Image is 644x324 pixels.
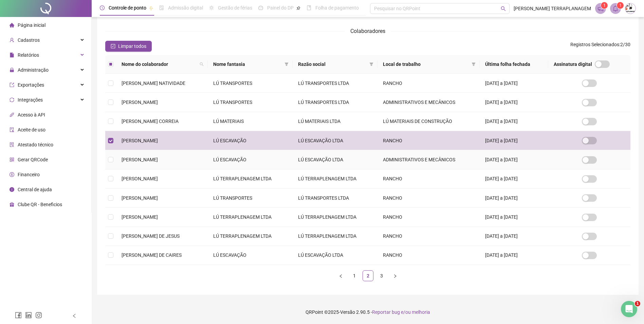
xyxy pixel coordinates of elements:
th: Última folha fechada [480,55,548,74]
span: file-done [159,5,164,10]
span: book [307,5,311,10]
td: LÚ ESCAVAÇÃO LTDA [293,150,378,169]
span: Admissão digital [168,5,203,11]
li: Próxima página [390,270,401,281]
td: LÚ ESCAVAÇÃO [208,131,293,150]
span: Atestado técnico [18,142,53,147]
span: Nome fantasia [213,60,282,68]
td: RANCHO [378,227,480,246]
td: LÚ ESCAVAÇÃO [208,246,293,265]
span: Gerar QRCode [18,157,48,162]
td: ADMINISTRATIVOS E MECÂNICOS [378,93,480,112]
td: RANCHO [378,246,480,265]
span: Administração [18,67,49,73]
span: search [198,59,205,69]
span: Financeiro [18,172,40,177]
span: info-circle [10,187,14,192]
span: filter [369,62,373,66]
li: Página anterior [335,270,346,281]
span: audit [10,127,14,132]
td: RANCHO [378,208,480,227]
span: left [339,274,343,278]
td: LÚ TRANSPORTES [208,74,293,93]
span: Limpar todos [118,42,146,50]
span: home [10,23,14,28]
span: Local de trabalho [383,60,469,68]
button: Limpar todos [105,41,152,52]
button: left [335,270,346,281]
span: check-square [111,44,115,49]
span: 1 [635,301,640,306]
span: Painel do DP [267,5,294,11]
td: LÚ ESCAVAÇÃO LTDA [293,131,378,150]
td: LÚ TERRAPLENAGEM LTDA [293,227,378,246]
span: 1 [619,3,622,8]
span: [PERSON_NAME] [122,157,158,162]
span: lock [10,68,14,72]
span: instagram [35,312,42,319]
span: Colaboradores [350,28,385,34]
span: Nome do colaborador [122,60,197,68]
td: [DATE] a [DATE] [480,150,548,169]
span: Página inicial [18,22,45,28]
span: [PERSON_NAME] [122,176,158,181]
span: Clube QR - Beneficios [18,202,62,207]
span: solution [10,142,14,147]
iframe: Intercom live chat [621,301,637,317]
span: Versão [340,309,355,315]
td: [DATE] a [DATE] [480,131,548,150]
span: qrcode [10,157,14,162]
li: 3 [376,270,387,281]
span: api [10,112,14,117]
td: LÚ TERRAPLENAGEM LTDA [208,169,293,188]
span: Folha de pagamento [315,5,359,11]
td: LÚ TRANSPORTES [208,188,293,208]
li: 1 [349,270,360,281]
span: Reportar bug e/ou melhoria [372,309,430,315]
td: [DATE] a [DATE] [480,74,548,93]
footer: QRPoint © 2025 - 2.90.5 - [92,300,644,324]
span: export [10,83,14,87]
td: [DATE] a [DATE] [480,112,548,131]
span: Exportações [18,82,44,88]
span: filter [284,62,289,66]
span: 1 [603,3,606,8]
td: LÚ MATERIAIS DE CONSTRUÇÃO [378,112,480,131]
td: [DATE] a [DATE] [480,246,548,265]
a: 1 [349,271,360,281]
span: filter [283,59,290,69]
button: right [390,270,401,281]
td: RANCHO [378,188,480,208]
td: RANCHO [378,131,480,150]
td: LÚ TRANSPORTES LTDA [293,74,378,93]
span: facebook [15,312,22,319]
span: [PERSON_NAME] NATIVIDADE [122,80,185,86]
td: [DATE] a [DATE] [480,188,548,208]
span: user-add [10,38,14,42]
span: dollar [10,172,14,177]
td: LÚ TERRAPLENAGEM LTDA [293,208,378,227]
span: [PERSON_NAME] [122,195,158,201]
span: Assinatura digital [554,60,592,68]
td: [DATE] a [DATE] [480,93,548,112]
span: sun [209,5,214,10]
span: Acesso à API [18,112,45,118]
td: RANCHO [378,169,480,188]
span: gift [10,202,14,207]
span: [PERSON_NAME] DE CAIRES [122,252,182,258]
span: left [72,313,77,318]
span: filter [470,59,477,69]
span: Central de ajuda [18,187,52,192]
sup: 1 [617,2,624,9]
span: [PERSON_NAME] CORREIA [122,119,179,124]
span: Razão social [298,60,367,68]
span: linkedin [25,312,32,319]
td: [DATE] a [DATE] [480,227,548,246]
td: RANCHO [378,74,480,93]
span: dashboard [258,5,263,10]
td: LÚ TRANSPORTES LTDA [293,93,378,112]
span: search [200,62,204,66]
span: Integrações [18,97,43,103]
span: [PERSON_NAME] TERRAPLANAGEM [514,5,591,12]
td: LÚ TERRAPLENAGEM LTDA [293,169,378,188]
